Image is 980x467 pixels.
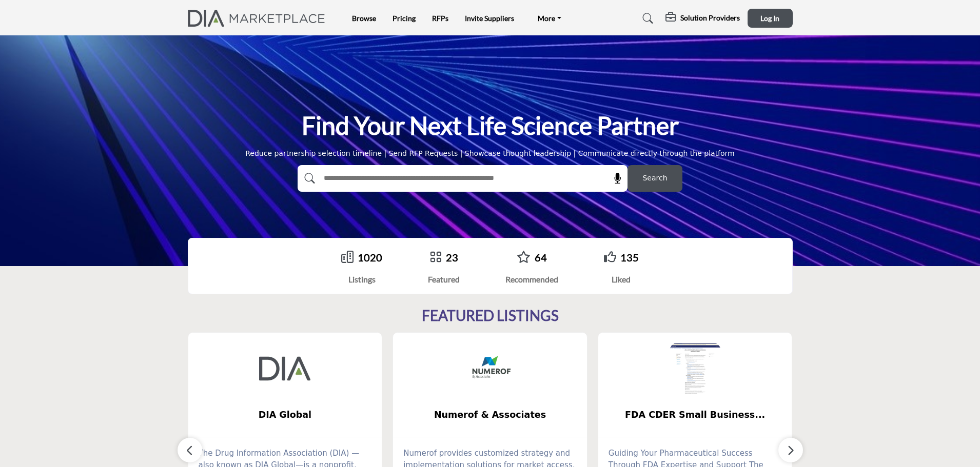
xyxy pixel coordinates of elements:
a: 64 [535,251,547,263]
a: Go to Featured [429,251,442,265]
h2: FEATURED LISTINGS [422,307,559,324]
a: 135 [620,251,639,263]
span: DIA Global [204,408,367,421]
div: Featured [428,273,460,286]
span: Search [642,173,667,184]
div: Reduce partnership selection timeline | Send RFP Requests | Showcase thought leadership | Communi... [245,148,735,159]
b: Numerof & Associates [408,401,572,429]
button: Log In [748,9,793,28]
i: Go to Liked [604,251,616,263]
img: DIA Global [259,343,310,394]
a: Search [633,10,660,27]
div: Solution Providers [665,12,740,25]
a: Browse [352,14,376,23]
a: RFPs [432,14,448,23]
a: 23 [446,251,458,263]
span: FDA CDER Small Business... [614,408,777,421]
div: Recommended [505,273,558,286]
a: FDA CDER Small Business... [598,401,792,429]
a: DIA Global [188,401,382,429]
a: Numerof & Associates [393,401,587,429]
a: Pricing [393,14,416,23]
a: 1020 [358,251,382,263]
a: Go to Recommended [517,251,531,265]
a: Invite Suppliers [465,14,514,23]
img: Site Logo [188,10,331,27]
h5: Solution Providers [680,13,740,23]
div: Listings [341,273,382,286]
span: Numerof & Associates [408,408,572,421]
img: Numerof & Associates [464,343,516,394]
b: DIA Global [204,401,367,429]
span: Log In [760,14,779,23]
img: FDA CDER Small Business and Industry Assistance (SBIA) [670,343,721,394]
div: Liked [604,273,639,286]
h1: Find Your Next Life Science Partner [302,110,679,141]
a: More [531,11,569,26]
button: Search [628,165,682,192]
b: FDA CDER Small Business and Industry Assistance (SBIA) [614,401,777,429]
